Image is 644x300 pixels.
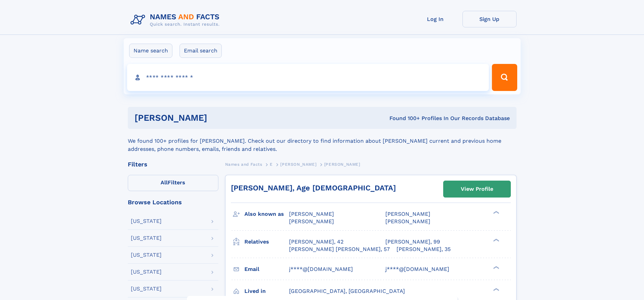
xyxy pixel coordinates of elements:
[270,160,273,168] a: E
[280,162,316,167] span: [PERSON_NAME]
[289,218,334,225] span: [PERSON_NAME]
[135,114,299,122] h1: [PERSON_NAME]
[128,199,218,205] div: Browse Locations
[298,115,510,122] div: Found 100+ Profiles In Our Records Database
[408,11,462,27] a: Log In
[131,286,162,292] div: [US_STATE]
[270,162,273,167] span: E
[385,238,440,246] a: [PERSON_NAME], 99
[289,211,334,217] span: [PERSON_NAME]
[244,208,289,220] h3: Also known as
[128,161,218,167] div: Filters
[244,236,289,248] h3: Relatives
[128,129,517,153] div: We found 100+ profiles for [PERSON_NAME]. Check out our directory to find information about [PERS...
[462,11,517,27] a: Sign Up
[324,162,360,167] span: [PERSON_NAME]
[289,246,390,253] a: [PERSON_NAME] [PERSON_NAME], 57
[289,238,343,246] a: [PERSON_NAME], 42
[385,218,430,225] span: [PERSON_NAME]
[492,238,500,242] div: ❯
[131,218,162,224] div: [US_STATE]
[128,11,225,29] img: Logo Names and Facts
[280,160,316,168] a: [PERSON_NAME]
[397,246,451,253] a: [PERSON_NAME], 35
[180,44,222,58] label: Email search
[492,210,500,215] div: ❯
[127,64,489,91] input: search input
[385,211,430,217] span: [PERSON_NAME]
[131,235,162,241] div: [US_STATE]
[129,44,172,58] label: Name search
[244,285,289,297] h3: Lived in
[244,263,289,275] h3: Email
[131,269,162,275] div: [US_STATE]
[492,64,517,91] button: Search Button
[128,175,218,191] label: Filters
[289,288,405,294] span: [GEOGRAPHIC_DATA], [GEOGRAPHIC_DATA]
[461,181,493,197] div: View Profile
[161,179,168,186] span: All
[131,252,162,258] div: [US_STATE]
[225,160,262,168] a: Names and Facts
[492,287,500,292] div: ❯
[231,184,396,192] a: [PERSON_NAME], Age [DEMOGRAPHIC_DATA]
[444,181,510,197] a: View Profile
[492,265,500,270] div: ❯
